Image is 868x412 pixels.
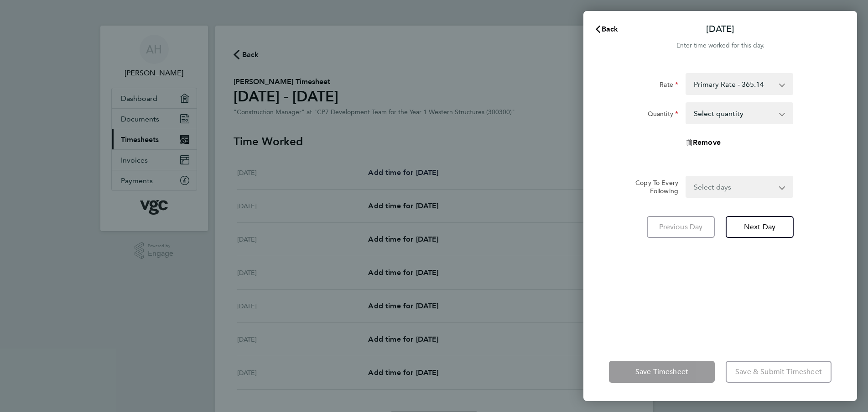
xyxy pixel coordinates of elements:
span: Remove [693,138,721,147]
div: Enter time worked for this day. [583,40,857,51]
label: Quantity [648,110,678,121]
span: Back [602,25,619,33]
span: Next Day [744,222,775,232]
button: Back [585,20,628,38]
label: Copy To Every Following [628,179,678,195]
p: [DATE] [706,23,734,36]
button: Next Day [726,216,794,238]
button: Remove [686,139,721,146]
label: Rate [660,80,678,91]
